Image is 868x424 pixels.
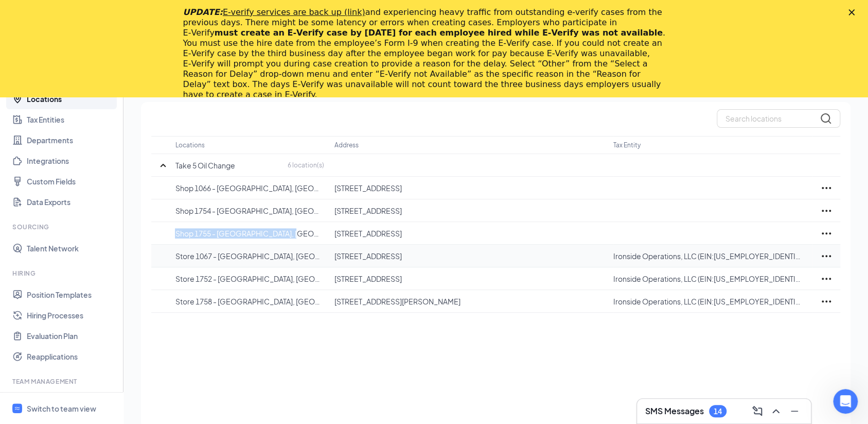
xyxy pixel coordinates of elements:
div: Hiring [12,269,113,278]
a: Position Templates [27,284,115,305]
div: Team Management [12,377,113,386]
div: 14 [714,407,722,416]
svg: Ellipses [820,273,832,285]
a: Integrations [27,150,115,171]
p: Store 1752 - [GEOGRAPHIC_DATA], [GEOGRAPHIC_DATA] [175,274,324,284]
a: Tax Entities [27,109,115,130]
a: Evaluation Plan [27,326,115,346]
a: Departments [27,130,115,150]
p: Ironside Operations, LLC (EIN:[US_EMPLOYER_IDENTIFICATION_NUMBER]) [613,251,802,261]
a: Hiring Processes [27,305,115,326]
p: Locations [175,141,204,149]
p: [STREET_ADDRESS] [334,274,603,284]
b: must create an E‑Verify case by [DATE] for each employee hired while E‑Verify was not available [215,28,663,38]
svg: Ellipses [820,205,832,217]
p: [STREET_ADDRESS] [334,183,603,193]
div: and experiencing heavy traffic from outstanding e-verify cases from the previous days. There migh... [183,7,669,100]
p: Ironside Operations, LLC (EIN:[US_EMPLOYER_IDENTIFICATION_NUMBER]) [613,274,802,284]
p: Store 1758 - [GEOGRAPHIC_DATA], [GEOGRAPHIC_DATA] [175,296,324,307]
p: Address [334,141,359,149]
svg: ChevronUp [770,405,782,417]
p: Ironside Operations, LLC (EIN:[US_EMPLOYER_IDENTIFICATION_NUMBER]) [613,296,802,307]
p: 6 location(s) [288,161,324,169]
p: Take 5 Oil Change [175,160,235,171]
p: Tax Entity [613,141,641,149]
svg: Ellipses [820,182,832,194]
p: Store 1067 - [GEOGRAPHIC_DATA], [GEOGRAPHIC_DATA] [175,251,324,261]
p: [STREET_ADDRESS][PERSON_NAME] [334,296,603,307]
button: ChevronUp [768,403,784,419]
svg: Ellipses [820,250,832,262]
i: UPDATE: [183,7,365,17]
button: Minimize [786,403,803,419]
svg: MagnifyingGlass [820,112,832,125]
p: Shop 1754 - [GEOGRAPHIC_DATA], [GEOGRAPHIC_DATA] [175,206,324,216]
a: E-verify services are back up (link) [223,7,365,17]
svg: Ellipses [820,295,832,308]
input: Search locations [717,109,840,128]
svg: Minimize [788,405,801,417]
button: ComposeMessage [749,403,766,419]
p: [STREET_ADDRESS] [334,228,603,239]
a: Locations [27,89,115,109]
div: Close [848,9,859,15]
svg: WorkstreamLogo [14,405,21,412]
iframe: Intercom live chat [833,389,858,414]
svg: SmallChevronUp [157,159,169,172]
p: Shop 1755 - [GEOGRAPHIC_DATA], [GEOGRAPHIC_DATA] [175,228,324,239]
svg: ComposeMessage [751,405,764,417]
p: Shop 1066 - [GEOGRAPHIC_DATA], [GEOGRAPHIC_DATA] [175,183,324,193]
a: Data Exports [27,192,115,212]
p: [STREET_ADDRESS] [334,206,603,216]
h3: SMS Messages [645,405,704,417]
div: Sourcing [12,223,113,231]
svg: Ellipses [820,227,832,240]
a: Custom Fields [27,171,115,192]
a: Reapplications [27,346,115,367]
p: [STREET_ADDRESS] [334,251,603,261]
a: Talent Network [27,238,115,259]
div: Switch to team view [27,403,96,414]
